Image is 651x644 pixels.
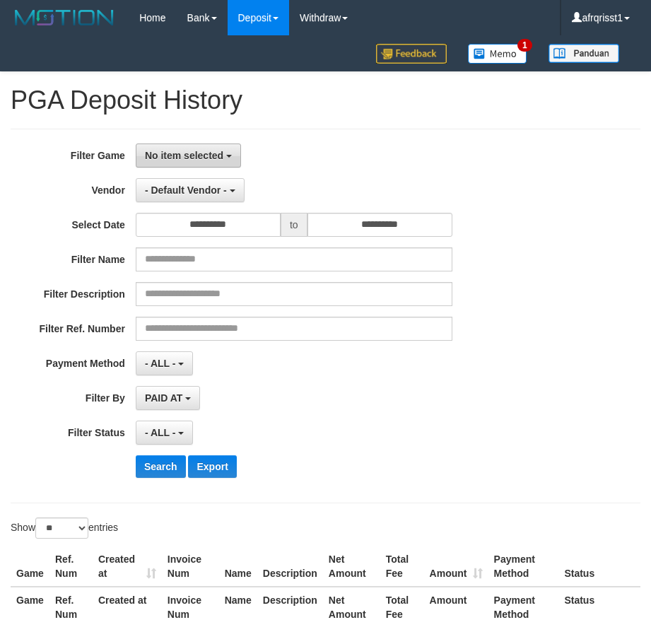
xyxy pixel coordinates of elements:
[323,587,380,627] th: Net Amount
[49,546,93,587] th: Ref. Num
[145,185,227,196] span: - Default Vendor -
[49,587,93,627] th: Ref. Num
[93,546,162,587] th: Created at
[468,44,527,64] img: Button%20Memo.svg
[424,546,488,587] th: Amount
[93,587,162,627] th: Created at
[219,587,257,627] th: Name
[35,517,88,539] select: Showentries
[257,587,323,627] th: Description
[136,455,186,478] button: Search
[219,546,257,587] th: Name
[11,546,49,587] th: Game
[323,546,380,587] th: Net Amount
[145,150,223,161] span: No item selected
[380,546,424,587] th: Total Fee
[517,39,532,52] span: 1
[188,455,236,478] button: Export
[136,144,241,168] button: No item selected
[558,546,640,587] th: Status
[380,587,424,627] th: Total Fee
[145,427,176,438] span: - ALL -
[281,213,307,237] span: to
[136,178,245,202] button: - Default Vendor -
[162,546,219,587] th: Invoice Num
[145,392,182,404] span: PAID AT
[11,517,118,539] label: Show entries
[11,7,118,28] img: MOTION_logo.png
[11,587,49,627] th: Game
[558,587,640,627] th: Status
[424,587,488,627] th: Amount
[145,358,176,369] span: - ALL -
[136,351,193,375] button: - ALL -
[136,421,193,445] button: - ALL -
[257,546,323,587] th: Description
[11,86,640,115] h1: PGA Deposit History
[162,587,219,627] th: Invoice Num
[457,35,538,71] a: 1
[488,546,559,587] th: Payment Method
[376,44,447,64] img: Feedback.jpg
[136,386,200,410] button: PAID AT
[549,44,619,63] img: panduan.png
[488,587,559,627] th: Payment Method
